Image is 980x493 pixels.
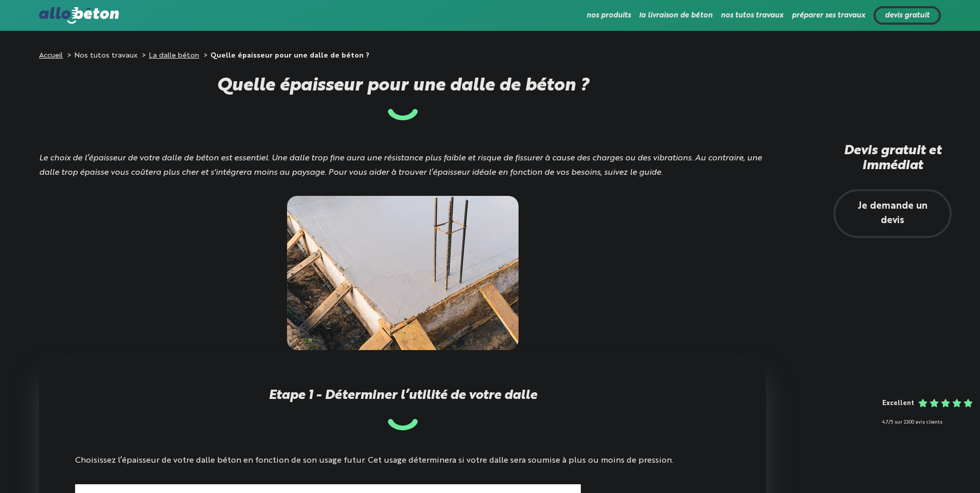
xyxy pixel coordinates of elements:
[882,396,914,411] div: Excellent
[39,52,63,59] a: Accueil
[885,11,930,20] a: devis gratuit
[639,3,712,28] li: la livraison de béton
[833,144,952,174] h2: Devis gratuit et immédiat
[287,196,519,350] img: Epaisseur dalle
[39,7,118,24] img: allobéton
[882,415,970,430] div: 4.7/5 sur 2300 avis clients
[75,446,730,476] p: Choisissez l’épaisseur de votre dalle béton en fonction de son usage futur. Cet usage déterminera...
[149,52,199,59] a: La dalle béton
[39,79,766,120] h1: Quelle épaisseur pour une dalle de béton ?
[65,48,137,63] li: Nos tutos travaux
[792,3,865,28] li: préparer ses travaux
[586,3,631,28] li: nos produits
[833,189,952,239] a: Je demande un devis
[201,48,369,63] li: Quelle épaisseur pour une dalle de béton ?
[75,389,730,430] h2: Etape 1 - Déterminer l’utilité de votre dalle
[721,3,783,28] li: nos tutos travaux
[39,154,762,177] i: Le choix de l’épaisseur de votre dalle de béton est essentiel. Une dalle trop fine aura une résis...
